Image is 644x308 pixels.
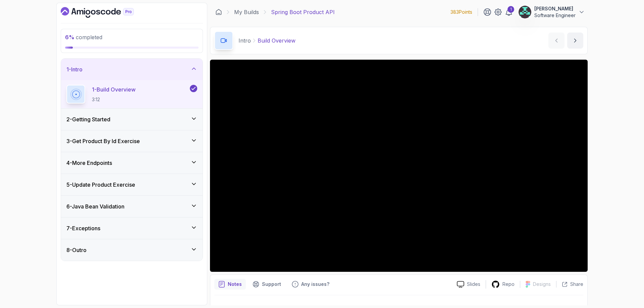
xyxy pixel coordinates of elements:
p: [PERSON_NAME] [534,5,576,12]
a: My Builds [234,8,259,16]
h3: 6 - Java Bean Validation [66,202,124,210]
h3: 2 - Getting Started [66,115,110,123]
button: Feedback button [288,279,333,290]
p: Share [570,281,583,288]
p: Support [262,281,281,288]
h3: 7 - Exceptions [66,224,100,232]
button: next content [567,33,583,49]
img: user profile image [519,6,531,18]
button: 1-Intro [61,59,203,80]
button: 5-Update Product Exercise [61,174,203,195]
a: Slides [451,281,486,288]
p: Repo [502,281,515,288]
p: Software Engineer [534,12,576,19]
p: Notes [228,281,242,288]
p: Slides [467,281,480,288]
a: Dashboard [61,7,149,18]
button: 7-Exceptions [61,218,203,239]
button: 6-Java Bean Validation [61,196,203,217]
a: Repo [486,280,520,289]
iframe: 1 - Build Overview [210,60,588,272]
p: Intro [238,37,251,45]
button: 3-Get Product By Id Exercise [61,130,203,152]
button: user profile image[PERSON_NAME]Software Engineer [518,5,585,19]
h3: 4 - More Endpoints [66,159,112,167]
button: Share [556,281,583,288]
button: 8-Outro [61,239,203,261]
a: Dashboard [215,9,222,15]
p: Designs [533,281,551,288]
div: 1 [507,6,514,13]
h3: 1 - Intro [66,65,83,73]
p: 1 - Build Overview [92,85,136,94]
h3: 3 - Get Product By Id Exercise [66,137,140,145]
button: 4-More Endpoints [61,152,203,174]
button: Support button [249,279,285,290]
span: completed [65,34,102,41]
h3: 8 - Outro [66,246,87,254]
p: 383 Points [450,9,472,15]
h3: 5 - Update Product Exercise [66,181,135,189]
span: 6 % [65,34,74,41]
p: Spring Boot Product API [271,8,335,16]
button: 2-Getting Started [61,109,203,130]
p: Build Overview [258,37,296,45]
p: Any issues? [301,281,329,288]
p: 3:12 [92,96,136,103]
button: 1-Build Overview3:12 [66,85,197,104]
a: 1 [505,8,513,16]
button: notes button [214,279,246,290]
button: previous content [548,33,565,49]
